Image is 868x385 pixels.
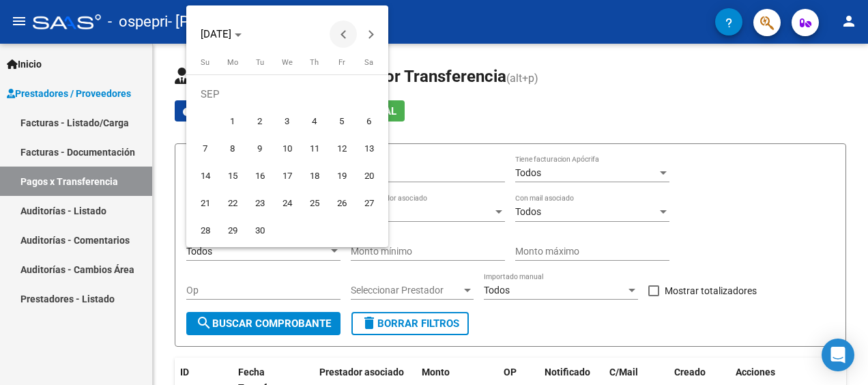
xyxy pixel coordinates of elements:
[302,164,327,188] span: 18
[282,58,293,67] span: We
[219,217,246,244] button: September 29, 2025
[356,162,383,190] button: September 20, 2025
[220,109,245,134] span: 1
[328,162,356,190] button: September 19, 2025
[193,164,218,188] span: 14
[328,190,356,217] button: September 26, 2025
[330,137,354,161] span: 12
[364,58,373,67] span: Sa
[246,190,274,217] button: September 23, 2025
[248,164,272,188] span: 16
[227,58,238,67] span: Mo
[302,137,327,161] span: 11
[192,162,219,190] button: September 14, 2025
[330,20,357,48] button: Previous month
[246,135,274,162] button: September 9, 2025
[192,81,383,108] td: SEP
[302,191,327,216] span: 25
[248,218,272,243] span: 30
[275,109,300,134] span: 3
[274,135,301,162] button: September 10, 2025
[220,164,245,188] span: 15
[301,108,328,135] button: September 4, 2025
[274,162,301,190] button: September 17, 2025
[328,108,356,135] button: September 5, 2025
[220,218,245,243] span: 29
[302,109,327,134] span: 4
[192,135,219,162] button: September 7, 2025
[201,58,209,67] span: Su
[219,135,246,162] button: September 8, 2025
[256,58,264,67] span: Tu
[330,191,354,216] span: 26
[192,217,219,244] button: September 28, 2025
[275,164,300,188] span: 17
[356,108,383,135] button: September 6, 2025
[201,28,231,40] span: [DATE]
[357,137,381,161] span: 13
[246,108,274,135] button: September 2, 2025
[246,217,274,244] button: September 30, 2025
[328,135,356,162] button: September 12, 2025
[330,109,354,134] span: 5
[301,190,328,217] button: September 25, 2025
[338,58,345,67] span: Fr
[193,191,218,216] span: 21
[192,190,219,217] button: September 21, 2025
[220,191,245,216] span: 22
[220,137,245,161] span: 8
[357,109,381,134] span: 6
[310,58,319,67] span: Th
[357,20,384,48] button: Next month
[356,190,383,217] button: September 27, 2025
[195,22,247,46] button: Choose month and year
[356,135,383,162] button: September 13, 2025
[248,191,272,216] span: 23
[301,135,328,162] button: September 11, 2025
[219,190,246,217] button: September 22, 2025
[193,137,218,161] span: 7
[246,162,274,190] button: September 16, 2025
[274,190,301,217] button: September 24, 2025
[275,191,300,216] span: 24
[248,109,272,134] span: 2
[219,108,246,135] button: September 1, 2025
[357,191,381,216] span: 27
[193,218,218,243] span: 28
[274,108,301,135] button: September 3, 2025
[275,137,300,161] span: 10
[822,339,854,371] div: Open Intercom Messenger
[219,162,246,190] button: September 15, 2025
[330,164,354,188] span: 19
[357,164,381,188] span: 20
[301,162,328,190] button: September 18, 2025
[248,137,272,161] span: 9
